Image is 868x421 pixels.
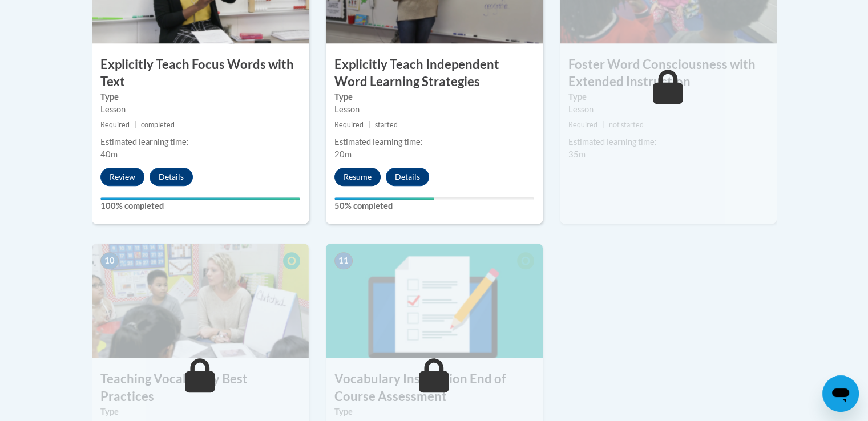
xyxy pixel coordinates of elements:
span: 11 [334,252,353,269]
span: 40m [100,149,118,159]
label: Type [100,91,300,103]
label: Type [334,406,534,418]
span: 35m [568,149,586,159]
div: Lesson [568,103,768,116]
span: not started [609,120,644,129]
div: Your progress [334,197,434,200]
span: | [368,120,370,129]
span: completed [141,120,175,129]
h3: Vocabulary Instruction End of Course Assessment [326,370,543,406]
iframe: Button to launch messaging window [822,375,859,412]
h3: Explicitly Teach Independent Word Learning Strategies [326,56,543,91]
span: 20m [334,149,352,159]
h3: Teaching Vocabulary Best Practices [92,370,309,406]
label: 100% completed [100,200,300,212]
span: | [602,120,604,129]
div: Lesson [100,103,300,116]
button: Details [386,168,429,186]
img: Course Image [326,244,543,358]
img: Course Image [92,244,309,358]
span: | [134,120,136,129]
span: Required [100,120,130,129]
button: Resume [334,168,381,186]
label: Type [568,91,768,103]
div: Estimated learning time: [568,136,768,148]
span: 10 [100,252,119,269]
span: Required [334,120,364,129]
h3: Foster Word Consciousness with Extended Instruction [560,56,777,91]
h3: Explicitly Teach Focus Words with Text [92,56,309,91]
span: Required [568,120,597,129]
label: 50% completed [334,200,534,212]
button: Review [100,168,144,186]
label: Type [334,91,534,103]
button: Details [150,168,193,186]
div: Estimated learning time: [100,136,300,148]
div: Estimated learning time: [334,136,534,148]
span: started [375,120,398,129]
div: Your progress [100,197,300,200]
div: Lesson [334,103,534,116]
label: Type [100,406,300,418]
